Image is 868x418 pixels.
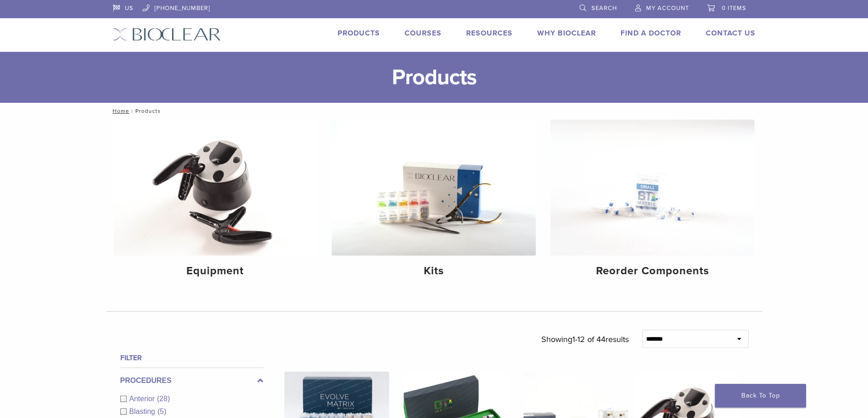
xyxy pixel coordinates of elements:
[157,408,166,415] span: (5)
[113,120,318,285] a: Equipment
[113,120,318,256] img: Equipment
[591,5,617,12] span: Search
[466,29,513,38] a: Resources
[550,120,755,256] img: Reorder Components
[113,28,221,41] img: Bioclear
[558,263,747,279] h4: Reorder Components
[110,108,129,114] a: Home
[405,29,442,38] a: Courses
[706,29,755,38] a: Contact Us
[120,353,263,363] h4: Filter
[129,109,135,113] span: /
[541,330,629,349] p: Showing results
[572,334,606,344] span: 1-12 of 44
[120,375,263,386] label: Procedures
[332,120,536,285] a: Kits
[121,263,310,279] h4: Equipment
[537,29,596,38] a: Why Bioclear
[621,29,681,38] a: Find A Doctor
[338,29,380,38] a: Products
[339,263,529,279] h4: Kits
[550,120,755,285] a: Reorder Components
[129,408,158,415] span: Blasting
[715,384,806,408] a: Back To Top
[646,5,689,12] span: My Account
[722,5,746,12] span: 0 items
[129,395,157,403] span: Anterior
[157,395,170,403] span: (28)
[332,120,536,256] img: Kits
[106,103,762,119] nav: Products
